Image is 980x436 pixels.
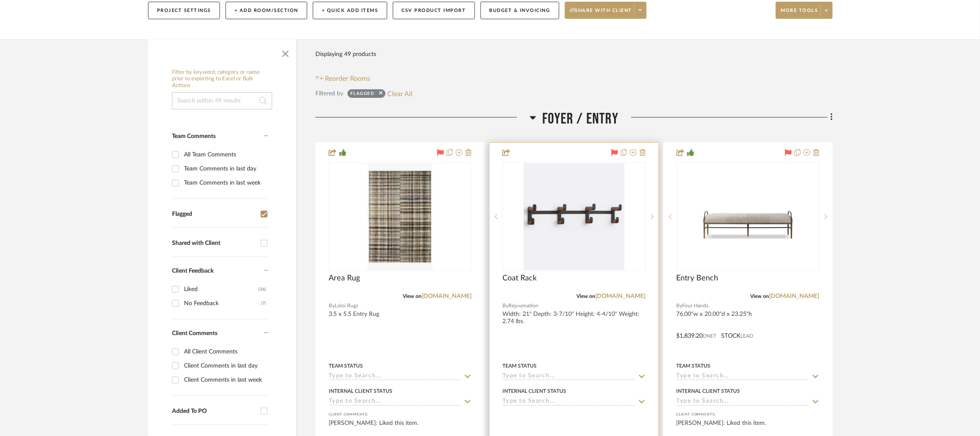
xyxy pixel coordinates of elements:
[403,294,422,299] span: View on
[184,162,266,176] div: Team Comments in last day
[329,362,363,370] div: Team Status
[677,302,683,310] span: By
[184,373,266,387] div: Client Comments in last week
[261,297,266,310] div: (7)
[329,302,335,310] span: By
[335,302,358,310] span: Loloi Rugs
[258,283,266,296] div: (36)
[350,91,375,99] div: Flagged
[388,88,413,99] button: Clear All
[329,419,472,436] div: [PERSON_NAME]: Liked this item.
[677,274,719,283] span: Entry Bench
[769,293,820,299] a: [DOMAIN_NAME]
[184,176,266,190] div: Team Comments in last week
[148,2,220,19] button: Project Settings
[577,294,596,299] span: View on
[502,302,508,310] span: By
[172,69,272,89] h6: Filter by keyword, category or name prior to exporting to Excel or Bulk Actions
[315,89,343,98] div: Filtered by
[677,373,809,381] input: Type to Search…
[502,373,635,381] input: Type to Search…
[315,74,371,84] button: Reorder Rooms
[172,92,272,109] input: Search within 49 results
[172,330,217,336] span: Client Comments
[368,163,432,270] img: Area Rug
[523,163,624,270] img: Coat Rack
[677,419,820,436] div: [PERSON_NAME]: Liked this item.
[184,283,258,296] div: Liked
[172,268,214,274] span: Client Feedback
[172,240,256,247] div: Shared with Client
[508,302,538,310] span: Rejuvenation
[677,362,711,370] div: Team Status
[776,2,833,19] button: More tools
[677,387,740,395] div: Internal Client Status
[596,293,646,299] a: [DOMAIN_NAME]
[172,408,256,415] div: Added To PO
[683,302,709,310] span: Four Hands
[226,2,307,19] button: + Add Room/Section
[570,7,633,20] span: Share with client
[329,274,360,283] span: Area Rug
[502,398,635,406] input: Type to Search…
[325,74,371,84] span: Reorder Rooms
[543,110,619,128] span: Foyer / Entry
[695,163,802,270] img: Entry Bench
[184,359,266,373] div: Client Comments in last day
[315,46,376,63] div: Displaying 49 products
[313,2,387,19] button: + Quick Add Items
[502,274,537,283] span: Coat Rack
[565,2,647,19] button: Share with client
[781,7,818,20] span: More tools
[329,398,461,406] input: Type to Search…
[329,163,471,271] div: 0
[751,294,769,299] span: View on
[393,2,475,19] button: CSV Product Import
[677,398,809,406] input: Type to Search…
[502,387,566,395] div: Internal Client Status
[277,44,294,61] button: Close
[329,387,392,395] div: Internal Client Status
[184,345,266,359] div: All Client Comments
[481,2,559,19] button: Budget & Invoicing
[172,211,256,218] div: Flagged
[502,362,537,370] div: Team Status
[422,293,472,299] a: [DOMAIN_NAME]
[172,133,216,139] span: Team Comments
[184,297,261,310] div: No Feedback
[184,148,266,162] div: All Team Comments
[329,373,461,381] input: Type to Search…
[503,163,645,271] div: 0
